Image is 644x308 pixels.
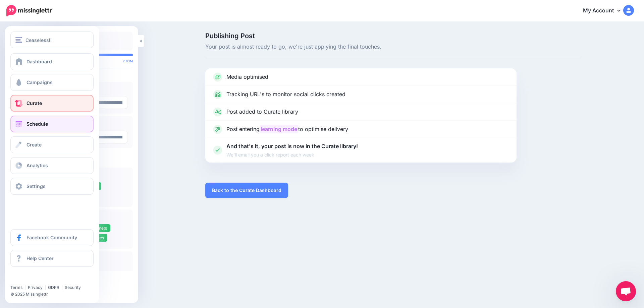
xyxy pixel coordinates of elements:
span: We'll email you a click report each week [226,151,358,159]
a: Open chat [616,281,636,301]
span: | [24,285,26,290]
a: Privacy [28,285,43,290]
a: Create [10,136,94,153]
button: Ceaselessli [10,32,94,48]
a: Dashboard [10,53,94,70]
span: | [61,285,63,290]
span: Schedule [26,121,48,127]
span: Facebook Community [26,235,77,240]
p: Post entering to optimise delivery [226,125,348,134]
a: Facebook Community [10,229,94,246]
a: GDPR [48,285,59,290]
iframe: Twitter Follow Button [10,275,61,282]
p: Media optimised [226,73,268,81]
a: Schedule [10,116,94,132]
span: Publishing Post [205,33,581,39]
img: Missinglettr [6,5,52,16]
mark: learning mode [260,125,298,133]
a: Settings [10,178,94,195]
a: Back to the Curate Dashboard [205,183,288,198]
a: Security [65,285,81,290]
a: Analytics [10,157,94,174]
img: menu.png [15,37,22,43]
p: Post added to Curate library [226,108,298,116]
li: © 2025 Missinglettr [10,291,98,298]
span: Create [26,142,42,147]
span: 2.83M [123,59,133,63]
span: Campaigns [26,79,53,85]
span: Your post is almost ready to go, we're just applying the final touches. [205,43,581,51]
a: Campaigns [10,74,94,91]
span: Ceaselessli [25,36,52,44]
span: Curate [26,100,42,106]
p: Tracking URL's to monitor social clicks created [226,90,345,99]
span: Settings [26,183,46,189]
p: And that's it, your post is now in the Curate library! [226,142,358,159]
span: Help Center [26,255,54,261]
a: My Account [576,3,634,19]
span: Analytics [26,163,48,168]
a: Terms [10,285,22,290]
span: | [45,285,46,290]
a: Help Center [10,250,94,267]
a: Curate [10,95,94,112]
span: Dashboard [26,59,52,64]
